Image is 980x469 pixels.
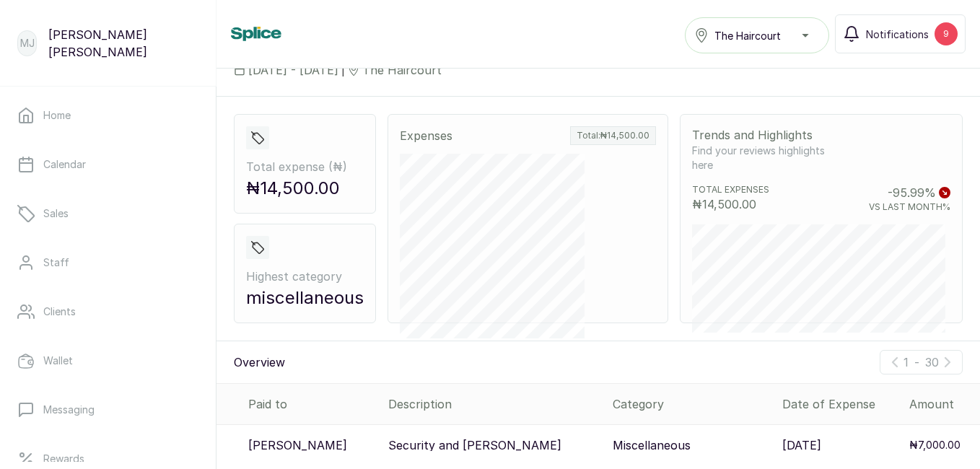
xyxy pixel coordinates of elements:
[400,127,452,144] p: Expenses
[714,28,781,43] span: The Haircourt
[935,22,958,45] div: 9
[12,144,204,185] a: Calendar
[43,157,86,172] p: Calendar
[866,27,929,42] span: Notifications
[904,354,909,371] p: 1
[43,452,84,466] p: Rewards
[388,395,601,413] div: Description
[613,437,691,454] p: Miscellaneous
[914,354,919,371] p: -
[246,158,364,175] p: Total expense ( ₦ )
[925,354,939,371] p: 30
[685,17,829,53] button: The Haircourt
[782,395,898,413] div: Date of Expense
[869,201,950,213] p: VS LAST MONTH%
[12,242,204,283] a: Staff
[362,61,442,79] span: The Haircourt
[43,403,95,417] p: Messaging
[20,36,35,51] p: MJ
[613,395,771,413] div: Category
[12,193,204,234] a: Sales
[246,268,364,285] p: Highest category
[248,61,338,79] span: [DATE] - [DATE]
[246,175,364,201] p: ₦14,500.00
[43,354,73,368] p: Wallet
[248,395,377,413] div: Paid to
[12,292,204,332] a: Clients
[692,184,769,196] p: TOTAL EXPENSES
[388,437,561,454] p: Security and [PERSON_NAME]
[248,437,347,454] p: [PERSON_NAME]
[835,14,966,53] button: Notifications9
[12,341,204,381] a: Wallet
[570,126,656,145] span: Total: ₦14,500.00
[782,437,821,454] p: [DATE]
[43,304,76,319] p: Clients
[888,184,936,201] span: -95.99 %
[692,196,769,213] p: ₦14,500.00
[234,354,285,371] p: Overview
[246,285,364,311] p: miscellaneous
[43,206,69,221] p: Sales
[909,395,974,413] div: Amount
[12,95,204,136] a: Home
[341,63,345,78] span: |
[692,144,847,172] p: Find your reviews highlights here
[43,255,69,270] p: Staff
[48,26,198,61] p: [PERSON_NAME] [PERSON_NAME]
[12,390,204,430] a: Messaging
[43,108,71,123] p: Home
[909,438,961,452] p: ₦7,000.00
[692,126,847,144] p: Trends and Highlights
